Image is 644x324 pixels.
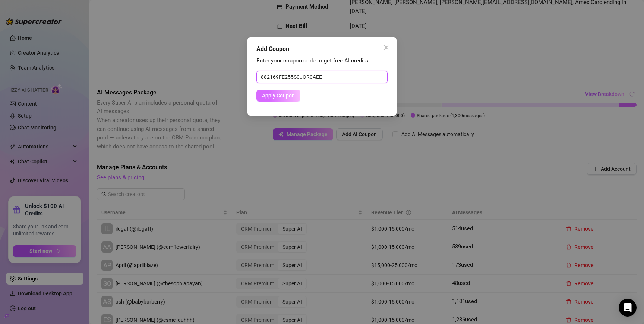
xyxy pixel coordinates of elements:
div: Enter your coupon code to get free AI credits [256,57,388,65]
span: close [383,45,389,51]
div: Add Coupon [256,45,388,54]
div: Open Intercom Messenger [619,299,637,317]
span: Apply Coupon [262,93,295,99]
span: Close [380,45,392,51]
button: Apply Coupon [256,90,300,102]
button: Close [380,42,392,54]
